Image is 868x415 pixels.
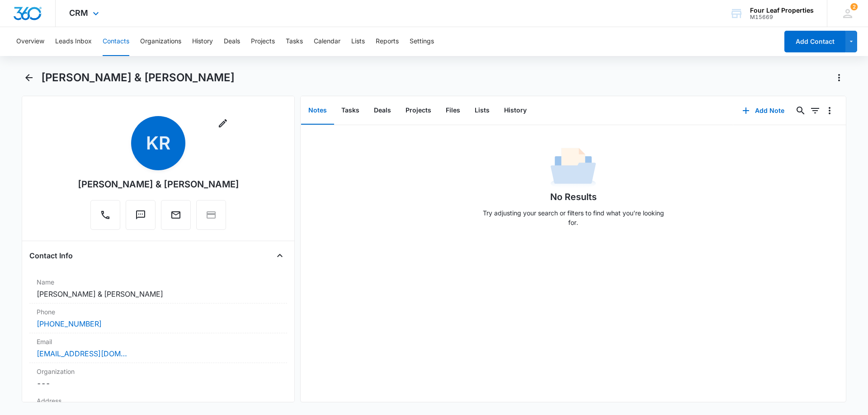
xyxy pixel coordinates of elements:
[439,97,467,125] button: Files
[832,70,846,85] button: Actions
[367,97,398,125] button: Deals
[351,27,365,56] button: Lists
[37,367,280,376] label: Organization
[37,337,280,346] label: Email
[37,318,102,329] a: [PHONE_NUMBER]
[314,27,340,56] button: Calendar
[29,303,287,333] div: Phone[PHONE_NUMBER]
[29,363,287,392] div: Organization---
[497,97,534,125] button: History
[29,274,287,303] div: Name[PERSON_NAME] & [PERSON_NAME]
[140,27,181,56] button: Organizations
[90,200,120,230] button: Call
[55,27,92,56] button: Leads Inbox
[301,97,334,125] button: Notes
[793,103,808,118] button: Search...
[733,100,793,121] button: Add Note
[37,277,280,287] label: Name
[784,31,845,52] button: Add Contact
[29,250,73,261] h4: Contact Info
[126,214,156,222] a: Text
[224,27,240,56] button: Deals
[131,116,185,170] span: KR
[376,27,399,56] button: Reports
[90,214,120,222] a: Call
[69,8,88,18] span: CRM
[273,248,287,263] button: Close
[467,97,497,125] button: Lists
[251,27,275,56] button: Projects
[398,97,439,125] button: Projects
[37,396,280,406] label: Address
[29,333,287,363] div: Email[EMAIL_ADDRESS][DOMAIN_NAME]
[850,3,858,10] div: notifications count
[286,27,303,56] button: Tasks
[750,14,814,20] div: account id
[126,200,156,230] button: Text
[192,27,213,56] button: History
[37,378,280,389] dd: ---
[334,97,367,125] button: Tasks
[78,177,239,191] div: [PERSON_NAME] & [PERSON_NAME]
[16,27,44,56] button: Overview
[161,214,191,222] a: Email
[37,289,280,299] dd: [PERSON_NAME] & [PERSON_NAME]
[22,70,36,85] button: Back
[551,145,596,190] img: No Data
[822,103,837,118] button: Overflow Menu
[41,71,235,84] h1: [PERSON_NAME] & [PERSON_NAME]
[103,27,129,56] button: Contacts
[478,208,668,227] p: Try adjusting your search or filters to find what you’re looking for.
[750,7,814,14] div: account name
[850,3,858,10] span: 2
[808,103,822,118] button: Filters
[410,27,434,56] button: Settings
[37,307,280,317] label: Phone
[37,348,127,359] a: [EMAIL_ADDRESS][DOMAIN_NAME]
[161,200,191,230] button: Email
[550,190,597,204] h1: No Results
